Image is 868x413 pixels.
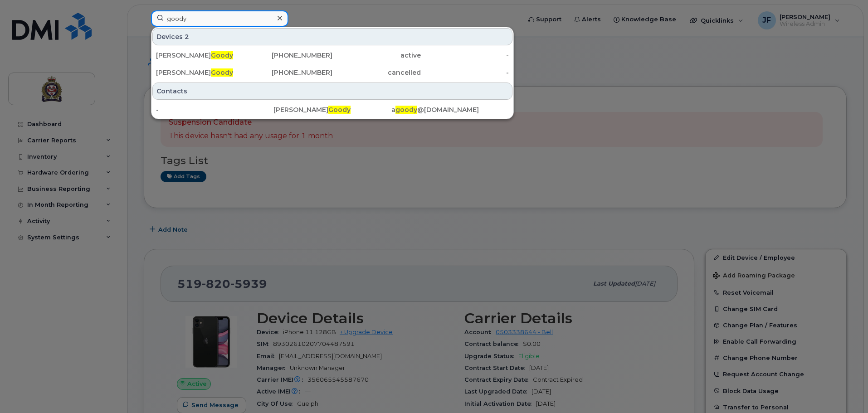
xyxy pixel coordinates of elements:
div: Contacts [152,83,512,100]
span: Goody [328,106,351,114]
div: active [332,51,421,60]
input: Find something... [151,10,288,27]
div: - [421,51,509,60]
div: - [421,68,509,77]
div: [PHONE_NUMBER] [244,68,333,77]
div: a @[DOMAIN_NAME] [391,105,509,114]
div: [PERSON_NAME] [273,105,391,114]
span: 2 [185,32,189,41]
a: -[PERSON_NAME]Goodyagoody@[DOMAIN_NAME] [152,102,512,118]
div: [PHONE_NUMBER] [244,51,333,60]
a: [PERSON_NAME]Goody[PHONE_NUMBER]cancelled- [152,64,512,81]
div: cancelled [332,68,421,77]
div: [PERSON_NAME] [156,51,244,60]
span: goody [395,106,417,114]
span: Goody [211,68,233,77]
a: [PERSON_NAME]Goody[PHONE_NUMBER]active- [152,47,512,63]
div: - [156,105,273,114]
div: [PERSON_NAME] [156,68,244,77]
span: Goody [211,51,233,59]
div: Devices [152,28,512,45]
